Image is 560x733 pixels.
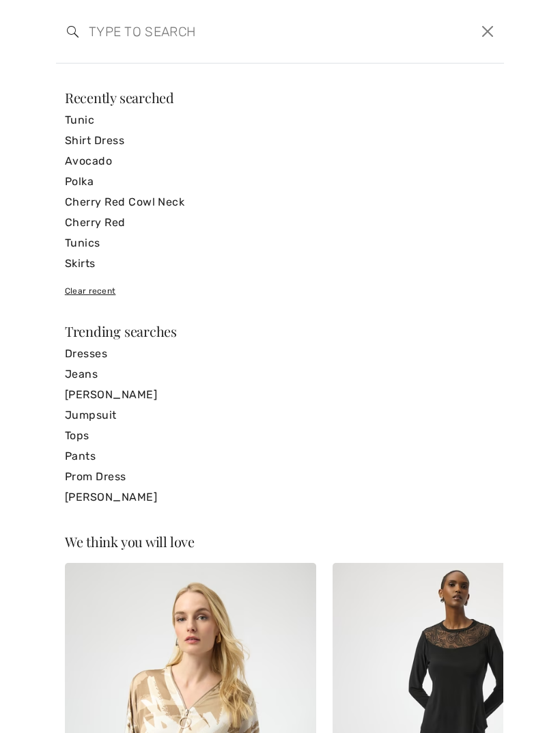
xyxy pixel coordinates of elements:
a: Polka [65,171,495,192]
a: Prom Dress [65,467,495,487]
input: TYPE TO SEARCH [79,11,386,52]
a: Pants [65,446,495,467]
a: Cherry Red Cowl Neck [65,192,495,212]
a: Tunics [65,233,495,253]
a: Dresses [65,344,495,364]
a: Shirt Dress [65,130,495,151]
span: We think you will love [65,532,195,551]
a: Jeans [65,364,495,385]
button: Close [477,20,499,42]
a: [PERSON_NAME] [65,385,495,405]
a: Jumpsuit [65,405,495,426]
div: Trending searches [65,324,495,338]
div: Recently searched [65,91,495,105]
a: [PERSON_NAME] [65,487,495,508]
a: Tunic [65,110,495,130]
a: Skirts [65,253,495,274]
a: Tops [65,426,495,446]
a: Cherry Red [65,212,495,233]
a: Avocado [65,151,495,171]
img: search the website [67,26,79,38]
div: Clear recent [65,285,495,297]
